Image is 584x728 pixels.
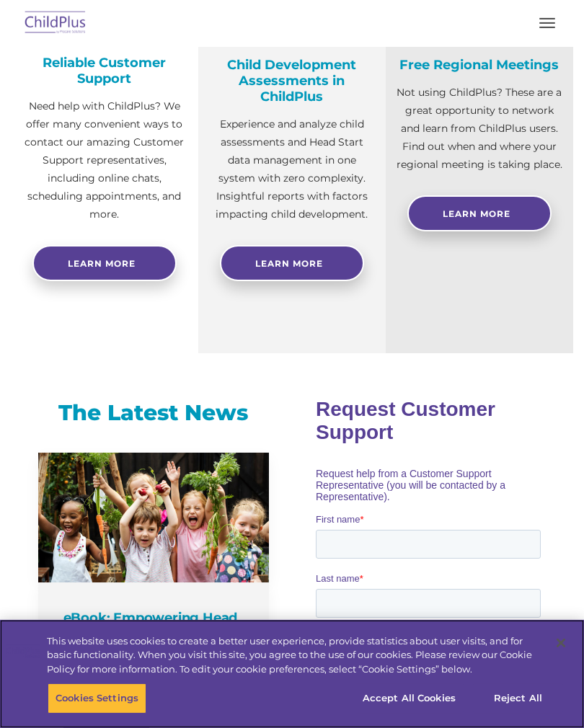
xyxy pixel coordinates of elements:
a: Learn more [32,245,177,281]
h4: Free Regional Meetings [397,57,562,73]
h4: Reliable Customer Support [22,55,187,86]
a: Learn More [220,245,364,281]
button: Accept All Cookies [355,683,464,714]
p: Experience and analyze child assessments and Head Start data management in one system with zero c... [209,115,375,223]
button: Cookies Settings [48,683,146,714]
span: Learn more [68,258,136,269]
div: This website uses cookies to create a better user experience, provide statistics about user visit... [47,634,544,677]
span: Learn More [443,208,510,219]
img: ChildPlus by Procare Solutions [22,6,89,40]
p: Need help with ChildPlus? We offer many convenient ways to contact our amazing Customer Support r... [22,97,187,223]
h4: Child Development Assessments in ChildPlus [209,57,375,105]
button: Reject All [473,683,563,714]
span: Learn More [255,258,323,269]
h3: The Latest News [38,399,269,427]
a: Learn More [407,195,552,231]
p: Not using ChildPlus? These are a great opportunity to network and learn from ChildPlus users. Fin... [397,84,562,174]
h4: eBook: Empowering Head Start Programs with Technology: The ChildPlus Advantage [63,608,247,688]
button: Close [545,627,577,659]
